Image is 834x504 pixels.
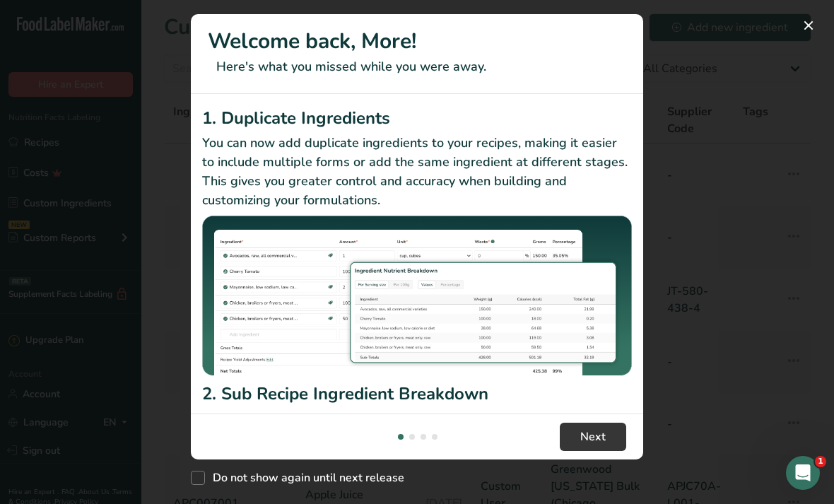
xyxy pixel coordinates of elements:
button: Next [560,423,626,451]
span: Do not show again until next release [205,471,404,485]
p: Checkout our new Sub Recipe Ingredient breakdown in the recipe builder. You can now see your Reci... [202,409,632,467]
h1: Welcome back, More! [208,25,626,57]
span: 1 [815,456,826,467]
h2: 1. Duplicate Ingredients [202,105,632,131]
span: Next [580,428,606,445]
img: Duplicate Ingredients [202,216,632,376]
iframe: Intercom live chat [786,456,820,490]
p: You can now add duplicate ingredients to your recipes, making it easier to include multiple forms... [202,134,632,210]
h2: 2. Sub Recipe Ingredient Breakdown [202,381,632,406]
p: Here's what you missed while you were away. [208,57,626,76]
